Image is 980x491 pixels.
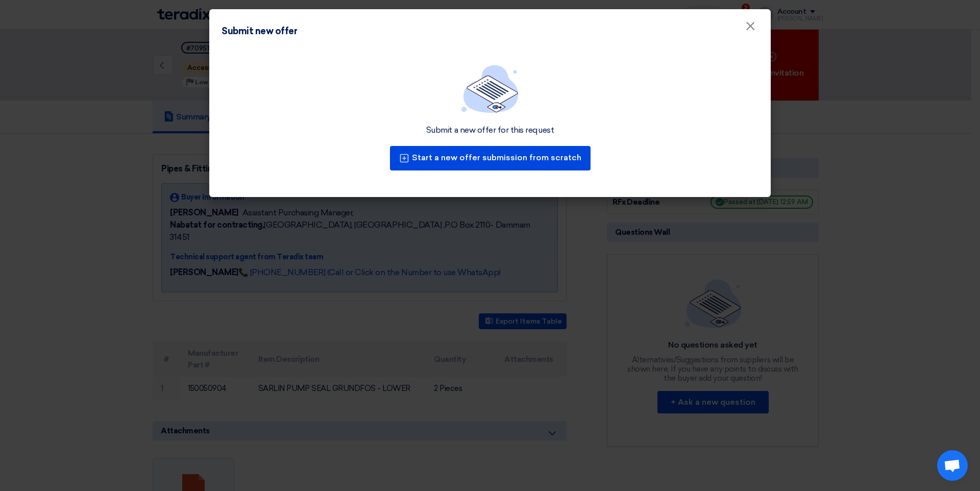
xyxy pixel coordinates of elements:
[426,125,554,136] div: Submit a new offer for this request
[461,65,519,113] img: empty_state_list.svg
[390,146,591,170] button: Start a new offer submission from scratch
[737,16,764,37] button: Close
[222,24,297,38] div: Submit new offer
[937,450,968,481] a: Open chat
[745,18,755,39] span: ×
